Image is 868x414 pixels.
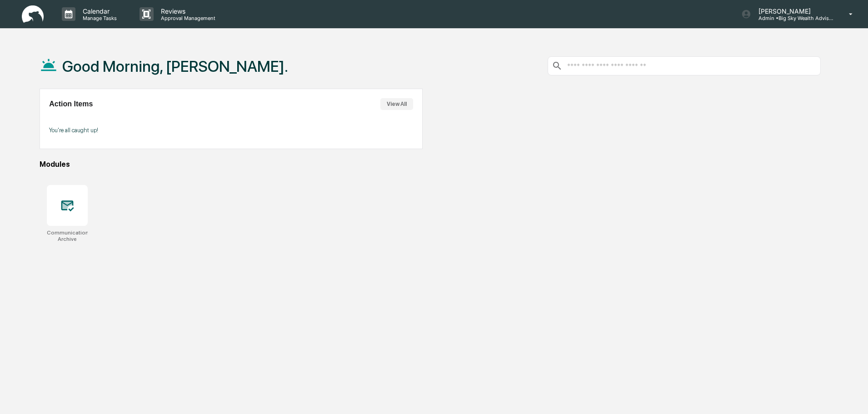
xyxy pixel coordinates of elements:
div: Communications Archive [47,229,88,242]
div: Modules [40,160,821,169]
p: Admin • Big Sky Wealth Advisors [751,15,836,21]
p: Calendar [75,7,121,15]
button: View All [380,98,413,110]
img: logo [22,5,44,23]
p: Approval Management [154,15,220,21]
p: [PERSON_NAME] [751,7,836,15]
p: Manage Tasks [75,15,121,21]
h1: Good Morning, [PERSON_NAME]. [62,57,288,75]
p: You're all caught up! [49,127,413,134]
p: Reviews [154,7,220,15]
h2: Action Items [49,100,93,108]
